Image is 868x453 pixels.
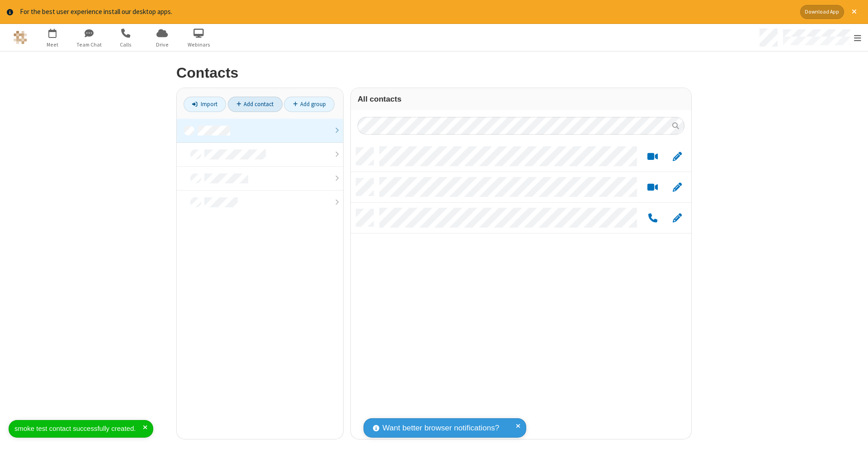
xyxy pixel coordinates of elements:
[184,97,226,112] a: Import
[644,182,661,193] button: Start a video meeting
[358,95,684,103] h3: All contacts
[228,97,283,112] a: Add contact
[800,5,844,19] button: Download App
[145,41,179,49] span: Drive
[756,24,868,51] div: Open menu
[847,5,861,19] button: Close alert
[351,141,691,440] div: grid
[35,41,69,49] span: Meet
[644,151,661,162] button: Start a video meeting
[668,151,686,162] button: Edit
[668,212,686,224] button: Edit
[176,65,692,81] h2: Contacts
[182,41,216,49] span: Webinars
[20,7,793,17] div: For the best user experience install our desktop apps.
[284,97,335,112] a: Add group
[382,422,499,434] span: Want better browser notifications?
[72,41,106,49] span: Team Chat
[644,212,661,224] button: Call by phone
[108,41,142,49] span: Calls
[668,182,686,193] button: Edit
[14,424,143,434] div: smoke test contact successfully created.
[14,31,27,44] img: QA Selenium DO NOT DELETE OR CHANGE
